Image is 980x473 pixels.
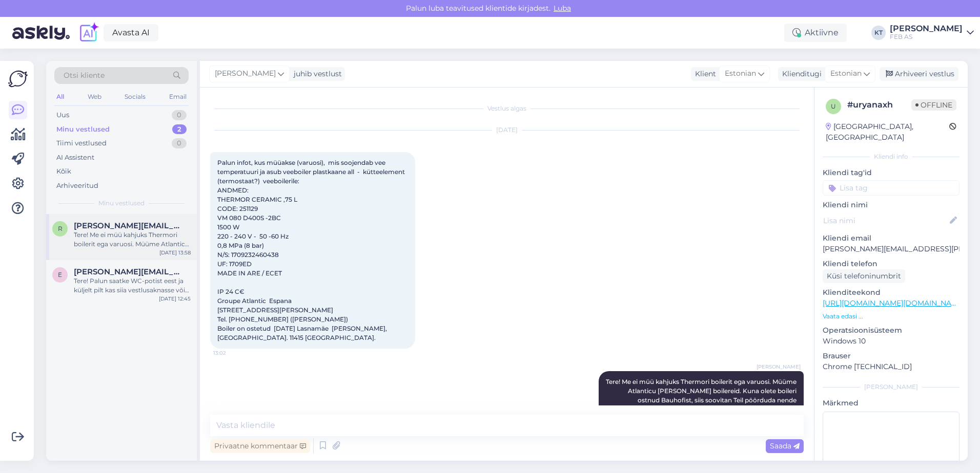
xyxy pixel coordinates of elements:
span: Estonian [725,68,756,79]
div: juhib vestlust [290,69,342,79]
input: Lisa tag [823,180,959,196]
p: Kliendi nimi [823,200,959,210]
p: [PERSON_NAME][EMAIL_ADDRESS][PERSON_NAME][DOMAIN_NAME] [823,244,959,254]
div: Vestlus algas [210,104,804,113]
div: Tiimi vestlused [56,138,107,148]
span: Palun infot, kus müüakse (varuosi), mis soojendab vee temperatuuri ja asub veeboiler plastkaane a... [217,159,406,341]
div: Tere! Palun saatke WC-potist eest ja küljelt pilt kas siia vestlusaknasse või [EMAIL_ADDRESS][DOM... [74,276,191,295]
span: ritta.talts@gmaill.com [74,221,180,230]
p: Kliendi telefon [823,259,959,269]
span: Emil@bgmmanagement.ee [74,267,180,276]
a: Avasta AI [104,24,158,41]
div: Minu vestlused [56,124,110,135]
div: Socials [122,90,148,103]
div: 2 [172,124,187,135]
span: [PERSON_NAME] [757,363,801,371]
a: [URL][DOMAIN_NAME][DOMAIN_NAME] [823,298,965,308]
div: Arhiveeri vestlus [880,67,958,81]
div: Aktiivne [784,24,847,42]
span: u [831,102,836,110]
div: Klienditugi [778,69,822,79]
span: r [58,225,63,232]
div: [GEOGRAPHIC_DATA], [GEOGRAPHIC_DATA] [826,121,949,143]
p: Märkmed [823,398,959,408]
div: [PERSON_NAME] [890,25,963,33]
span: 13:02 [213,349,252,357]
span: E [58,271,62,278]
div: # uryanaxh [847,99,911,111]
p: Operatsioonisüsteem [823,325,959,336]
a: [PERSON_NAME]FEB AS [890,25,974,41]
span: Offline [911,99,956,111]
div: KT [871,26,886,40]
span: Saada [770,441,800,450]
div: Klient [691,69,716,79]
div: Tere! Me ei müü kahjuks Thermori boilerit ega varuosi. Müüme Atlanticu [PERSON_NAME] boilereid. K... [74,230,191,249]
div: Kõik [56,166,71,177]
img: explore-ai [78,22,99,44]
div: AI Assistent [56,153,94,163]
div: Web [86,90,104,103]
span: Otsi kliente [64,70,105,81]
div: [DATE] 12:45 [159,295,191,303]
div: Uus [56,110,69,120]
span: Minu vestlused [98,199,145,208]
span: Tere! Me ei müü kahjuks Thermori boilerit ega varuosi. Müüme Atlanticu [PERSON_NAME] boilereid. K... [606,378,798,413]
div: All [54,90,66,103]
div: FEB AS [890,33,963,41]
div: 0 [172,138,187,148]
div: Küsi telefoninumbrit [823,269,905,283]
input: Lisa nimi [823,215,948,226]
p: Brauser [823,351,959,361]
p: Chrome [TECHNICAL_ID] [823,361,959,372]
div: 0 [172,110,187,120]
div: [DATE] 13:58 [159,249,191,256]
img: Askly Logo [8,69,28,89]
div: Arhiveeritud [56,181,98,191]
div: Privaatne kommentaar [210,439,310,453]
div: Kliendi info [823,152,959,161]
div: [PERSON_NAME] [823,382,959,392]
p: Klienditeekond [823,287,959,298]
span: Estonian [830,68,862,79]
p: Vaata edasi ... [823,312,959,321]
div: [DATE] [210,125,804,135]
p: Windows 10 [823,336,959,347]
p: Kliendi tag'id [823,167,959,178]
span: [PERSON_NAME] [215,68,276,79]
span: Luba [550,4,574,13]
div: Email [167,90,189,103]
p: Kliendi email [823,233,959,244]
